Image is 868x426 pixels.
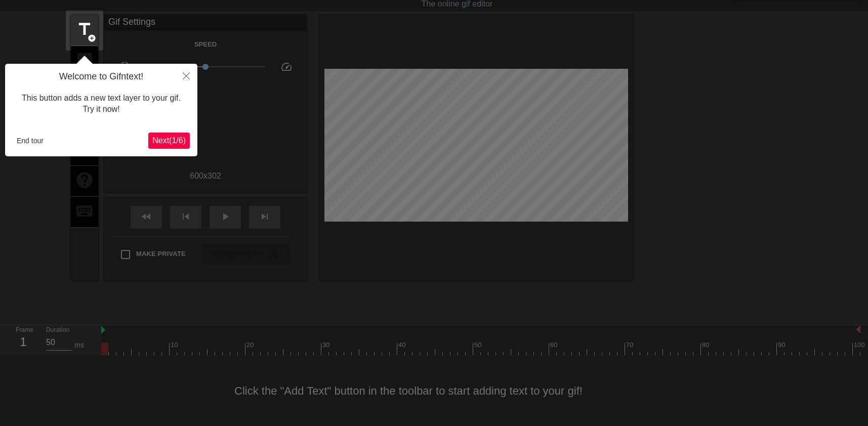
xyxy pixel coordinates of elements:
button: Next [148,133,190,149]
h4: Welcome to Gifntext! [13,71,190,82]
div: This button adds a new text layer to your gif. Try it now! [13,82,190,125]
button: Close [175,64,197,87]
span: Next ( 1 / 6 ) [152,136,186,145]
button: End tour [13,133,48,148]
